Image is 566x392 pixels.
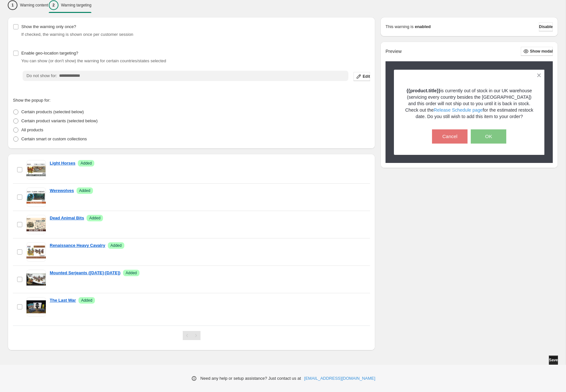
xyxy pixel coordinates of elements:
[26,73,57,78] span: Do not show for:
[49,0,58,10] div: 2
[415,24,431,30] strong: enabled
[539,22,553,31] button: Disable
[434,107,483,113] a: Release Schedule page
[21,109,84,114] span: Certain products (selected below)
[8,0,17,10] div: 1
[405,87,533,120] p: is currently out of stock in our UK warehouse (servicing every country besides the [GEOGRAPHIC_DA...
[21,24,76,29] span: Show the warning only once?
[471,129,506,144] button: OK
[21,118,98,123] span: Certain product variants (selected below)
[89,216,100,221] span: Added
[50,215,84,221] a: Dead Animal Bits
[80,161,92,166] span: Added
[50,270,120,276] a: Mounted Serjeants ([DATE]-[DATE])
[13,98,50,103] span: Show the popup for:
[432,129,468,144] button: Cancel
[21,127,43,133] p: All products
[549,356,558,365] button: Save
[126,270,137,276] span: Added
[521,47,553,56] button: Show modal
[21,32,133,37] span: If checked, the warning is shown once per customer session
[50,297,76,304] a: The Last War
[50,160,75,166] a: Light Horses
[183,331,201,340] nav: Pagination
[79,188,90,193] span: Added
[21,51,78,55] span: Enable geo-location targeting?
[81,298,92,303] span: Added
[354,72,370,81] button: Edit
[61,3,91,8] p: Warning targeting
[110,243,122,248] span: Added
[386,49,402,54] h2: Preview
[539,24,553,29] span: Disable
[26,297,46,317] img: The Last War
[386,24,414,30] p: This warning is
[406,88,440,93] strong: {{product.title}}
[20,3,48,8] p: Warning content
[549,357,558,363] span: Save
[21,136,87,142] p: Certain smart or custom collections
[304,375,375,382] a: [EMAIL_ADDRESS][DOMAIN_NAME]
[50,187,74,194] a: Werewolves
[50,242,105,249] a: Renaissance Heavy Cavalry
[530,49,553,54] span: Show modal
[21,58,166,63] span: You can show (or don't show) the warning for certain countries/states selected
[363,74,370,79] span: Edit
